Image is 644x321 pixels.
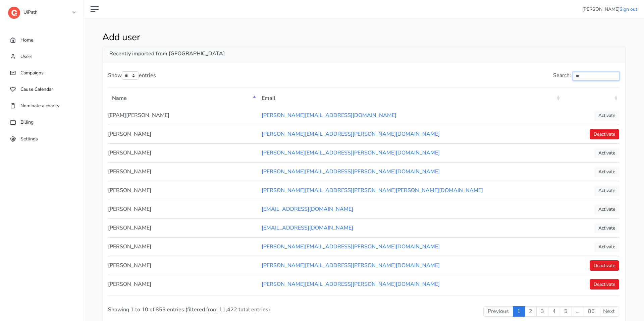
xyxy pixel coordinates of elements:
[584,306,599,317] a: 86
[594,148,619,158] a: Activate
[7,34,77,47] a: Home
[20,119,34,125] span: Billing
[7,66,77,79] a: Campaigns
[590,260,619,271] a: Deactivate
[594,110,619,121] a: Activate
[7,99,77,112] a: Nominate a charity
[262,130,440,138] a: [PERSON_NAME][EMAIL_ADDRESS][PERSON_NAME][DOMAIN_NAME]
[590,129,619,139] a: Deactivate
[590,279,619,290] a: Deactivate
[513,306,525,317] a: 1
[594,204,619,214] a: Activate
[20,70,44,76] span: Campaigns
[262,149,440,156] a: [PERSON_NAME][EMAIL_ADDRESS][PERSON_NAME][DOMAIN_NAME]
[561,89,619,106] th: : activate to sort column ascending
[560,306,572,317] a: 5
[20,86,53,92] span: Cause Calendar
[20,135,38,142] span: Settings
[20,53,33,60] span: Users
[262,280,440,288] a: [PERSON_NAME][EMAIL_ADDRESS][PERSON_NAME][DOMAIN_NAME]
[108,162,258,181] td: [PERSON_NAME]
[20,37,33,43] span: Home
[108,237,258,256] td: [PERSON_NAME]
[8,7,20,19] img: logo-dashboard-4662da770dd4bea1a8774357aa970c5cb092b4650ab114813ae74da458e76571.svg
[7,50,77,63] a: Users
[108,89,258,106] th: Name: activate to sort column descending
[108,218,258,237] td: [PERSON_NAME]
[7,132,77,145] a: Settings
[548,306,560,317] a: 4
[109,50,225,57] strong: Recently imported from [GEOGRAPHIC_DATA]
[262,224,353,232] a: [EMAIL_ADDRESS][DOMAIN_NAME]
[108,200,258,218] td: [PERSON_NAME]
[7,116,77,129] a: Billing
[594,242,619,252] a: Activate
[262,243,440,250] a: [PERSON_NAME][EMAIL_ADDRESS][PERSON_NAME][DOMAIN_NAME]
[594,167,619,177] a: Activate
[108,275,258,294] td: [PERSON_NAME]
[108,106,258,125] td: [EPAM][PERSON_NAME]
[573,72,619,80] input: Search:
[525,306,537,317] a: 2
[108,256,258,275] td: [PERSON_NAME]
[20,103,59,109] span: Nominate a charity
[108,125,258,143] td: [PERSON_NAME]
[108,71,156,80] label: Show entries
[262,187,483,194] a: [PERSON_NAME][EMAIL_ADDRESS][PERSON_NAME][PERSON_NAME][DOMAIN_NAME]
[594,223,619,233] a: Activate
[258,89,561,106] th: Email: activate to sort column ascending
[7,83,77,96] a: Cause Calendar
[122,71,139,80] select: Showentries
[102,32,537,43] h1: Add user
[262,262,440,269] a: [PERSON_NAME][EMAIL_ADDRESS][PERSON_NAME][DOMAIN_NAME]
[536,306,548,317] a: 3
[262,112,396,119] a: [PERSON_NAME][EMAIL_ADDRESS][DOMAIN_NAME]
[620,6,637,12] a: Sign out
[599,306,619,317] a: Next
[8,5,75,17] a: UiPath
[582,6,637,13] li: [PERSON_NAME]
[553,71,619,80] label: Search:
[262,205,353,213] a: [EMAIL_ADDRESS][DOMAIN_NAME]
[108,143,258,162] td: [PERSON_NAME]
[594,185,619,196] a: Activate
[108,181,258,200] td: [PERSON_NAME]
[262,168,440,175] a: [PERSON_NAME][EMAIL_ADDRESS][PERSON_NAME][DOMAIN_NAME]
